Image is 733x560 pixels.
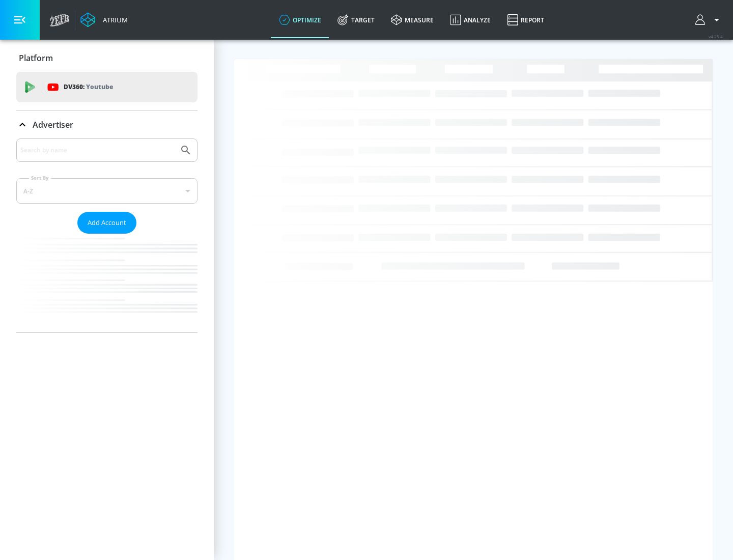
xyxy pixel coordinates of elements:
a: Report [499,2,552,38]
div: A-Z [16,178,198,204]
span: Add Account [88,217,126,229]
p: Platform [19,52,53,64]
label: Sort By [29,175,51,181]
button: Add Account [77,212,136,234]
p: DV360: [64,81,113,93]
div: Advertiser [16,110,198,139]
div: Atrium [99,15,128,24]
a: Atrium [80,12,128,27]
div: Advertiser [16,138,198,332]
p: Advertiser [33,119,73,130]
a: Target [329,2,383,38]
a: optimize [271,2,329,38]
a: measure [383,2,442,38]
input: Search by name [20,144,175,157]
div: DV360: Youtube [16,72,198,102]
div: Platform [16,44,198,72]
a: Analyze [442,2,499,38]
span: v 4.25.4 [709,34,723,39]
nav: list of Advertiser [16,234,198,332]
p: Youtube [86,81,113,92]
